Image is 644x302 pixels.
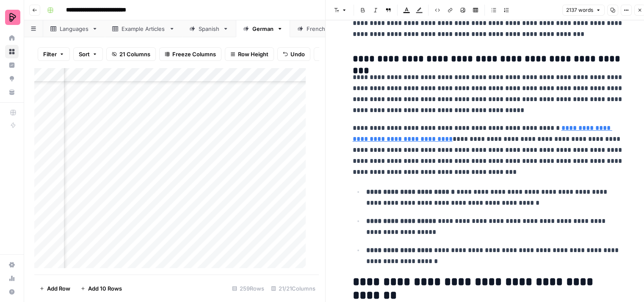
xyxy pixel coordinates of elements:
div: Spanish [199,25,219,33]
button: Add 10 Rows [75,282,127,295]
div: 259 Rows [229,282,268,295]
a: Browse [5,45,19,58]
span: 21 Columns [119,50,150,58]
span: Add Row [47,284,70,293]
button: Workspace: Preply [5,7,19,28]
a: Opportunities [5,72,19,85]
span: Sort [79,50,90,58]
div: French [307,25,326,33]
a: Your Data [5,85,19,99]
span: Filter [43,50,57,58]
button: Filter [38,47,70,61]
a: Insights [5,58,19,72]
button: 21 Columns [106,47,156,61]
span: Row Height [238,50,268,58]
a: Spanish [182,20,236,37]
a: French [290,20,342,37]
img: Preply Logo [5,10,20,25]
button: Help + Support [5,285,19,299]
div: Languages [60,25,88,33]
button: Freeze Columns [159,47,221,61]
span: Add 10 Rows [88,284,122,293]
a: Languages [43,20,105,37]
div: Example Articles [122,25,166,33]
button: 2137 words [562,5,605,16]
span: Freeze Columns [172,50,216,58]
a: Home [5,31,19,45]
a: Usage [5,272,19,285]
a: Example Articles [105,20,182,37]
button: Row Height [225,47,274,61]
button: Undo [277,47,310,61]
a: German [236,20,290,37]
button: Add Row [34,282,75,295]
span: 2137 words [566,6,593,14]
span: Undo [290,50,305,58]
button: Sort [73,47,103,61]
a: Settings [5,258,19,272]
div: 21/21 Columns [268,282,319,295]
div: German [252,25,274,33]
